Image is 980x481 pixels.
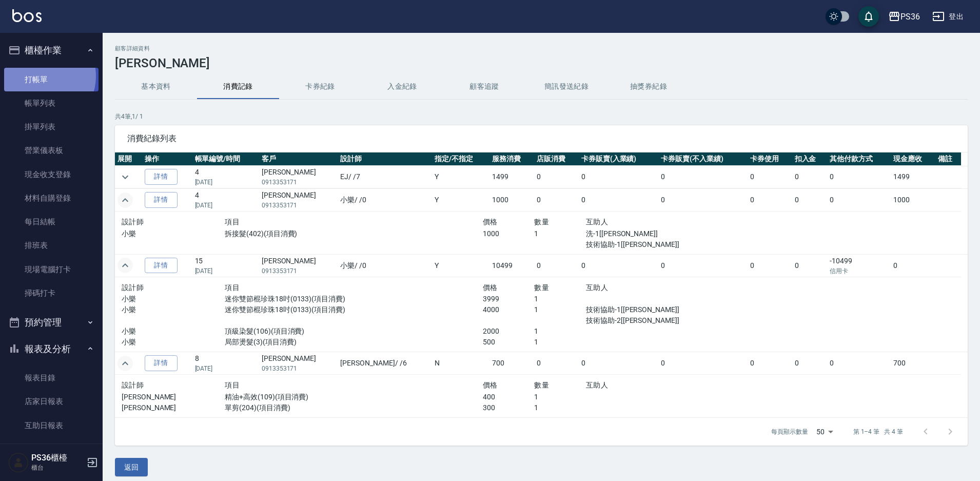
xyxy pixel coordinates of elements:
[115,74,197,99] button: 基本資料
[443,74,525,99] button: 顧客追蹤
[534,337,586,348] p: 1
[262,178,336,187] p: 0913353171
[117,356,133,371] button: expand row
[489,254,534,277] td: 10499
[891,189,935,211] td: 1000
[4,309,99,336] button: 預約管理
[900,10,920,23] div: PS36
[225,337,483,348] p: 局部燙髮(3)(項目消費)
[225,381,240,389] span: 項目
[122,283,144,292] span: 設計師
[884,6,924,27] button: PS36
[127,133,955,144] span: 消費紀錄列表
[115,152,142,166] th: 展開
[117,258,133,273] button: expand row
[197,74,279,99] button: 消費記錄
[489,166,534,188] td: 1499
[225,228,483,239] p: 拆接髮(402)(項目消費)
[658,189,748,211] td: 0
[483,392,535,402] p: 400
[792,254,827,277] td: 0
[122,218,144,226] span: 設計師
[534,283,549,292] span: 數量
[483,337,535,348] p: 500
[579,166,658,188] td: 0
[792,189,827,211] td: 0
[792,166,827,188] td: 0
[4,414,99,437] a: 互助日報表
[748,166,792,188] td: 0
[279,74,361,99] button: 卡券紀錄
[338,152,432,166] th: 設計師
[338,352,432,375] td: [PERSON_NAME] / /6
[31,463,84,472] p: 櫃台
[607,74,690,99] button: 抽獎券紀錄
[122,381,144,389] span: 設計師
[586,218,608,226] span: 互助人
[489,189,534,211] td: 1000
[891,166,935,188] td: 1499
[262,364,336,373] p: 0913353171
[192,189,259,211] td: 4
[586,283,608,292] span: 互助人
[225,326,483,337] p: 頂級染髮(106)(項目消費)
[115,112,968,121] p: 共 4 筆, 1 / 1
[792,152,827,166] th: 扣入金
[4,91,99,115] a: 帳單列表
[579,189,658,211] td: 0
[338,254,432,277] td: 小樂 / /0
[827,254,891,277] td: -10499
[122,294,225,304] p: 小樂
[534,228,586,239] p: 1
[225,304,483,315] p: 迷你雙節棍珍珠18吋(0133)(項目消費)
[4,281,99,305] a: 掃碼打卡
[586,315,741,326] p: 技術協助-2[[PERSON_NAME]]
[658,352,748,375] td: 0
[483,304,535,315] p: 4000
[192,152,259,166] th: 帳單編號/時間
[259,189,338,211] td: [PERSON_NAME]
[31,453,84,463] h5: PS36櫃檯
[525,74,607,99] button: 簡訊發送紀錄
[483,218,498,226] span: 價格
[489,152,534,166] th: 服務消費
[142,152,192,166] th: 操作
[195,364,257,373] p: [DATE]
[262,201,336,210] p: 0913353171
[4,366,99,390] a: 報表目錄
[935,152,961,166] th: 備註
[928,7,968,26] button: 登出
[122,392,225,402] p: [PERSON_NAME]
[195,178,257,187] p: [DATE]
[830,266,888,276] p: 信用卡
[534,218,549,226] span: 數量
[432,189,489,211] td: Y
[259,152,338,166] th: 客戶
[4,163,99,186] a: 現金收支登錄
[225,283,240,292] span: 項目
[534,166,579,188] td: 0
[858,6,879,27] button: save
[115,45,968,52] h2: 顧客詳細資料
[4,336,99,362] button: 報表及分析
[262,266,336,276] p: 0913353171
[117,193,133,208] button: expand row
[122,337,225,348] p: 小樂
[534,402,586,413] p: 1
[827,189,891,211] td: 0
[145,192,178,208] a: 詳情
[827,152,891,166] th: 其他付款方式
[534,304,586,315] p: 1
[534,152,579,166] th: 店販消費
[586,239,741,250] p: 技術協助-1[[PERSON_NAME]]
[4,37,99,64] button: 櫃檯作業
[192,352,259,375] td: 8
[4,258,99,281] a: 現場電腦打卡
[432,254,489,277] td: Y
[145,169,178,185] a: 詳情
[4,210,99,234] a: 每日結帳
[115,458,148,477] button: 返回
[195,266,257,276] p: [DATE]
[12,9,42,22] img: Logo
[483,228,535,239] p: 1000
